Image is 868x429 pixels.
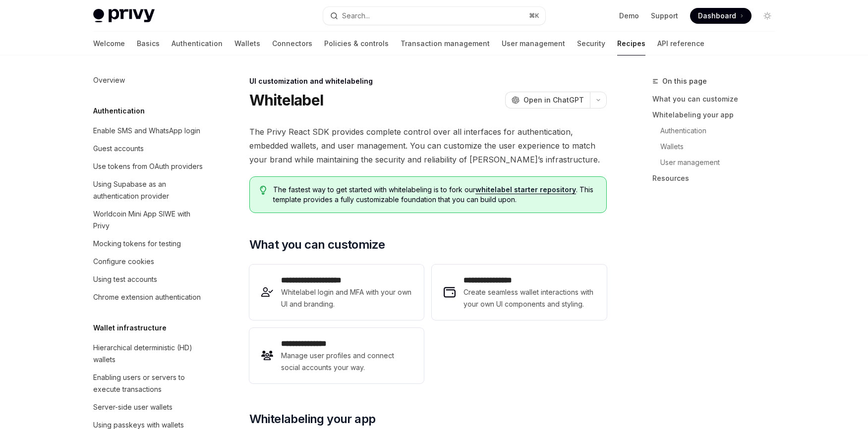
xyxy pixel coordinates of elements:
[85,235,212,253] a: Mocking tokens for testing
[93,32,125,55] a: Welcome
[85,398,212,416] a: Server-side user wallets
[93,161,203,172] div: Use tokens from OAuth providers
[137,32,160,55] a: Basics
[93,273,157,285] div: Using test accounts
[523,95,584,105] span: Open in ChatGPT
[93,9,155,23] img: light logo
[324,32,389,55] a: Policies & controls
[505,92,590,108] button: Open in ChatGPT
[652,123,783,139] a: Authentication
[690,8,752,24] a: Dashboard
[85,71,212,89] a: Overview
[93,74,125,86] div: Overview
[502,32,565,55] a: User management
[475,185,576,194] a: whitelabel starter repository
[260,186,267,195] svg: Tip
[85,158,212,175] a: Use tokens from OAuth providers
[93,322,167,334] h5: Wallet infrastructure
[249,237,385,253] span: What you can customize
[85,205,212,235] a: Worldcoin Mini App SIWE with Privy
[85,253,212,270] a: Configure cookies
[323,7,545,25] button: Search...⌘K
[249,76,607,86] div: UI customization and whitelabeling
[652,170,783,186] a: Resources
[93,208,206,232] div: Worldcoin Mini App SIWE with Privy
[652,107,783,123] a: Whitelabeling your app
[93,291,201,303] div: Chrome extension authentication
[172,32,223,55] a: Authentication
[662,75,707,87] span: On this page
[657,32,704,55] a: API reference
[272,32,312,55] a: Connectors
[249,91,324,109] h1: Whitelabel
[234,32,260,55] a: Wallets
[85,288,212,306] a: Chrome extension authentication
[85,140,212,158] a: Guest accounts
[85,175,212,205] a: Using Supabase as an authentication provider
[273,185,596,205] span: The fastest way to get started with whitelabeling is to fork our . This template provides a fully...
[281,350,412,374] span: Manage user profiles and connect social accounts your way.
[249,328,424,383] a: **** **** *****Manage user profiles and connect social accounts your way.
[342,10,370,22] div: Search...
[432,265,606,320] a: **** **** **** *Create seamless wallet interactions with your own UI components and styling.
[85,339,212,369] a: Hierarchical deterministic (HD) wallets
[93,342,206,366] div: Hierarchical deterministic (HD) wallets
[463,286,594,310] span: Create seamless wallet interactions with your own UI components and styling.
[93,372,206,395] div: Enabling users or servers to execute transactions
[93,125,200,137] div: Enable SMS and WhatsApp login
[617,32,645,55] a: Recipes
[652,91,783,107] a: What you can customize
[759,8,775,24] button: Toggle dark mode
[652,139,783,155] a: Wallets
[93,256,154,268] div: Configure cookies
[93,143,144,155] div: Guest accounts
[619,11,639,21] a: Demo
[651,11,678,21] a: Support
[652,155,783,170] a: User management
[577,32,605,55] a: Security
[93,238,181,250] div: Mocking tokens for testing
[249,125,607,166] span: The Privy React SDK provides complete control over all interfaces for authentication, embedded wa...
[529,12,539,20] span: ⌘ K
[93,178,206,202] div: Using Supabase as an authentication provider
[698,11,736,21] span: Dashboard
[93,401,173,413] div: Server-side user wallets
[281,286,412,310] span: Whitelabel login and MFA with your own UI and branding.
[401,32,490,55] a: Transaction management
[85,270,212,288] a: Using test accounts
[85,369,212,398] a: Enabling users or servers to execute transactions
[93,105,145,117] h5: Authentication
[85,122,212,140] a: Enable SMS and WhatsApp login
